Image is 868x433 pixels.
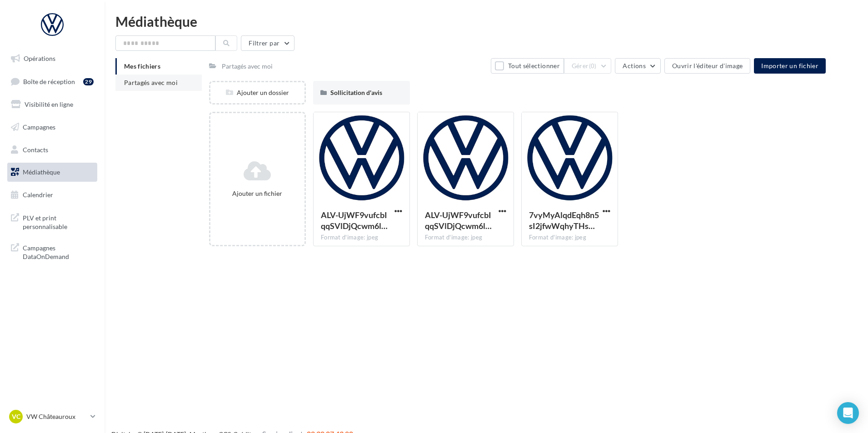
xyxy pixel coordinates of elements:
[124,79,178,86] span: Partagés avec moi
[26,412,87,421] p: VW Châteauroux
[241,35,294,51] button: Filtrer par
[7,408,97,425] a: VC VW Châteauroux
[23,212,94,231] span: PLV et print personnalisable
[564,58,612,74] button: Gérer(0)
[5,208,99,235] a: PLV et print personnalisable
[761,62,818,70] span: Importer un fichier
[529,234,610,242] div: Format d'image: jpeg
[5,140,99,159] a: Contacts
[425,210,492,231] span: ALV-UjWF9vufcbIqqSVlDjQcwm6lnkvhrzStOjL46j0ft_U2wuhcRxO5
[623,62,645,70] span: Actions
[5,238,99,265] a: Campagnes DataOnDemand
[615,58,660,74] button: Actions
[124,62,160,70] span: Mes fichiers
[321,210,388,231] span: ALV-UjWF9vufcbIqqSVlDjQcwm6lnkvhrzStOjL46j0ft_U2wuhcRxO5
[214,189,301,198] div: Ajouter un fichier
[115,15,857,28] div: Médiathèque
[25,100,73,108] span: Visibilité en ligne
[837,402,859,424] div: Open Intercom Messenger
[23,123,55,131] span: Campagnes
[83,78,94,85] div: 29
[425,234,506,242] div: Format d'image: jpeg
[210,88,304,97] div: Ajouter un dossier
[23,191,53,199] span: Calendrier
[5,95,99,114] a: Visibilité en ligne
[5,163,99,182] a: Médiathèque
[491,58,564,74] button: Tout sélectionner
[5,185,99,204] a: Calendrier
[12,412,20,421] span: VC
[754,58,826,74] button: Importer un fichier
[23,168,60,176] span: Médiathèque
[23,77,75,85] span: Boîte de réception
[664,58,750,74] button: Ouvrir l'éditeur d'image
[24,55,55,62] span: Opérations
[5,118,99,137] a: Campagnes
[321,234,402,242] div: Format d'image: jpeg
[529,210,599,231] span: 7vyMyAlqdEqh8n5sI2jfwWqhyTHs05Ic-lyIXzZ0UiVe495fljlDJ057z2QnEk22NjB6lo05VeV7mxL4RA=s0
[222,62,273,71] div: Partagés avec moi
[23,242,94,261] span: Campagnes DataOnDemand
[5,72,99,91] a: Boîte de réception29
[23,145,48,153] span: Contacts
[330,89,382,96] span: Sollicitation d'avis
[589,62,597,70] span: (0)
[5,49,99,68] a: Opérations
